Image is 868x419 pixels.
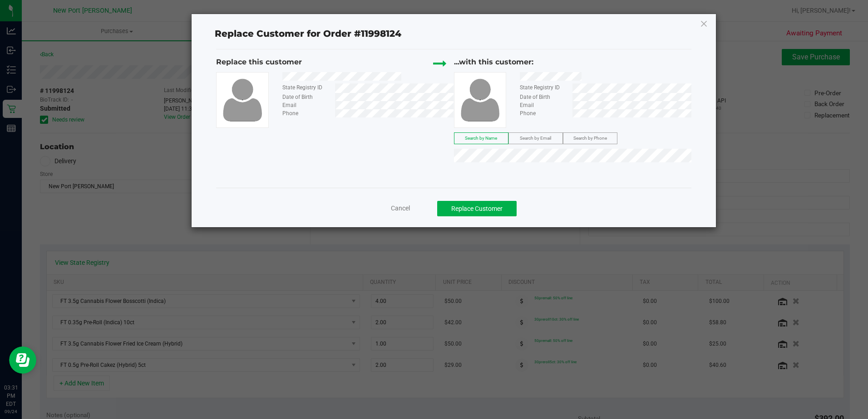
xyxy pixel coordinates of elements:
div: Phone [276,109,335,117]
button: Replace Customer [437,201,517,216]
div: State Registry ID [276,83,335,92]
img: user-icon.png [456,76,504,123]
div: Date of Birth [513,93,572,101]
iframe: Resource center [9,346,36,374]
div: Phone [513,109,572,117]
span: Cancel [391,205,410,212]
div: Date of Birth [276,93,335,101]
div: State Registry ID [513,83,572,92]
span: Replace Customer for Order #11998124 [209,26,407,42]
img: user-icon.png [218,76,266,123]
span: Search by Phone [573,136,607,141]
span: Replace this customer [216,58,302,66]
div: Email [513,101,572,109]
span: ...with this customer: [454,58,533,66]
span: Search by Name [465,136,497,141]
div: Email [276,101,335,109]
span: Search by Email [520,136,551,141]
